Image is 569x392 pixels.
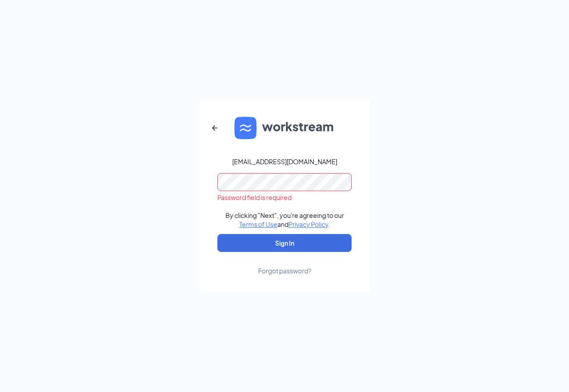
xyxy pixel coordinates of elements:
[258,252,311,275] a: Forgot password?
[232,157,337,166] div: [EMAIL_ADDRESS][DOMAIN_NAME]
[289,220,328,228] a: Privacy Policy
[234,117,335,139] img: WS logo and Workstream text
[204,117,225,139] button: ArrowLeftNew
[239,220,277,228] a: Terms of Use
[217,234,352,252] button: Sign In
[209,123,220,133] svg: ArrowLeftNew
[225,211,344,229] div: By clicking "Next", you're agreeing to our and .
[258,266,311,275] div: Forgot password?
[217,193,352,202] div: Password field is required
